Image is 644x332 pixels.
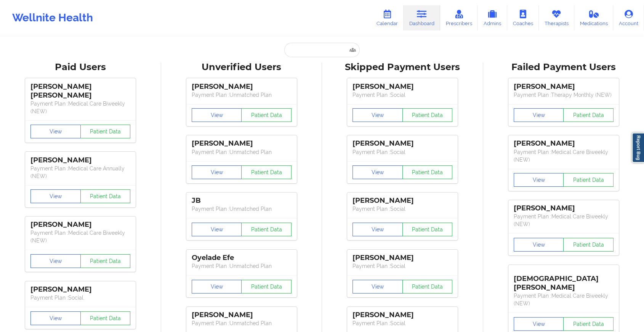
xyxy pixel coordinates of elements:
button: View [192,280,242,294]
div: Failed Payment Users [489,61,639,73]
p: Payment Plan : Social [352,148,452,156]
button: View [514,238,564,252]
button: Patient Data [80,254,131,268]
button: Patient Data [80,311,131,325]
div: [PERSON_NAME] [514,139,614,148]
button: View [192,223,242,236]
p: Payment Plan : Social [352,319,452,327]
div: Unverified Users [167,61,317,73]
button: View [352,280,403,294]
button: View [30,311,81,325]
p: Payment Plan : Medical Care Biweekly (NEW) [30,100,130,115]
button: View [30,189,81,203]
div: [PERSON_NAME] [514,204,614,213]
div: [PERSON_NAME] [30,285,130,294]
div: [PERSON_NAME] [352,82,452,91]
div: [PERSON_NAME] [192,139,292,148]
p: Payment Plan : Medical Care Biweekly (NEW) [30,229,130,244]
div: [PERSON_NAME] [192,311,292,319]
a: Therapists [539,5,574,30]
button: Patient Data [563,173,614,187]
div: [PERSON_NAME] [352,253,452,262]
button: View [30,125,81,138]
div: [PERSON_NAME] [352,139,452,148]
button: Patient Data [402,165,453,179]
button: View [514,173,564,187]
p: Payment Plan : Unmatched Plan [192,91,292,99]
p: Payment Plan : Therapy Monthly (NEW) [514,91,614,99]
a: Report Bug [632,133,644,163]
a: Medications [574,5,614,30]
button: Patient Data [80,125,131,138]
button: View [192,165,242,179]
button: Patient Data [241,223,292,236]
button: Patient Data [80,189,131,203]
button: Patient Data [563,108,614,122]
p: Payment Plan : Social [352,262,452,270]
a: Admins [477,5,507,30]
button: View [352,108,403,122]
button: Patient Data [563,238,614,252]
a: Prescribers [440,5,478,30]
div: Paid Users [5,61,156,73]
button: Patient Data [563,317,614,331]
div: [PERSON_NAME] [30,220,130,229]
div: Skipped Payment Users [327,61,478,73]
p: Payment Plan : Unmatched Plan [192,205,292,213]
div: [PERSON_NAME] [30,156,130,165]
a: Account [613,5,644,30]
a: Calendar [371,5,404,30]
div: JB [192,196,292,205]
div: [PERSON_NAME] [192,82,292,91]
button: View [514,108,564,122]
p: Payment Plan : Unmatched Plan [192,262,292,270]
p: Payment Plan : Medical Care Annually (NEW) [30,165,130,180]
p: Payment Plan : Social [30,294,130,302]
button: Patient Data [402,108,453,122]
button: Patient Data [402,223,453,236]
div: [DEMOGRAPHIC_DATA][PERSON_NAME] [514,269,614,292]
div: Oyelade Efe [192,253,292,262]
p: Payment Plan : Unmatched Plan [192,148,292,156]
div: [PERSON_NAME] [352,196,452,205]
p: Payment Plan : Medical Care Biweekly (NEW) [514,292,614,307]
button: Patient Data [241,165,292,179]
a: Coaches [507,5,539,30]
p: Payment Plan : Medical Care Biweekly (NEW) [514,148,614,164]
button: View [352,223,403,236]
button: View [514,317,564,331]
button: View [192,108,242,122]
div: [PERSON_NAME] [PERSON_NAME] [30,82,130,100]
p: Payment Plan : Social [352,91,452,99]
button: Patient Data [241,108,292,122]
p: Payment Plan : Medical Care Biweekly (NEW) [514,213,614,228]
div: [PERSON_NAME] [514,82,614,91]
button: View [352,165,403,179]
p: Payment Plan : Unmatched Plan [192,319,292,327]
button: Patient Data [241,280,292,294]
p: Payment Plan : Social [352,205,452,213]
a: Dashboard [404,5,440,30]
button: Patient Data [402,280,453,294]
button: View [30,254,81,268]
div: [PERSON_NAME] [352,311,452,319]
